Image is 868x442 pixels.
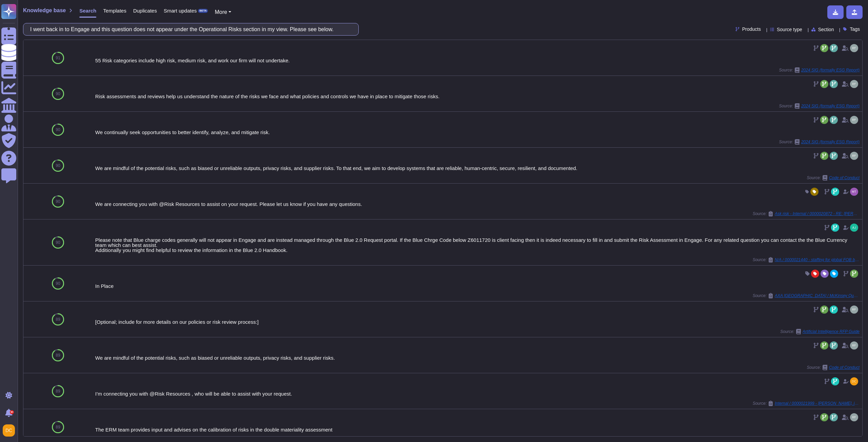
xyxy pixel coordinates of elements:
[215,9,227,15] span: More
[133,8,157,13] span: Duplicates
[850,224,858,232] img: user
[818,27,834,32] span: Section
[850,413,858,421] img: user
[775,212,860,216] span: Ask risk - Internal / 0000020872 - RE: [PERSON_NAME], important risk guidance for [PERSON_NAME] A...
[850,377,858,385] img: user
[850,44,858,52] img: user
[850,27,860,31] span: Tags
[850,341,858,350] img: user
[807,365,860,370] span: Source:
[23,8,66,13] span: Knowledge base
[753,293,860,298] span: Source:
[95,94,860,99] div: Risk assessments and reviews help us understand the nature of the risks we face and what policies...
[829,176,860,180] span: Code of Conduct
[775,401,860,405] span: Internal / 0000021999 - [PERSON_NAME], important risk guidance for Roche AMG Visioning Phase (881...
[779,139,860,145] span: Source:
[164,8,197,13] span: Smart updates
[56,240,60,245] span: 90
[850,306,858,314] img: user
[753,401,860,406] span: Source:
[27,23,352,35] input: Search a question or template...
[850,152,858,160] img: user
[95,355,860,360] div: We are mindful of the potential risks, such as biased or unreliable outputs, privacy risks, and s...
[803,330,860,334] span: Artificial Intelligence RFP Guide
[95,202,860,207] div: We are connecting you with @Risk Resources to assist on your request. Please let us know if you h...
[79,8,96,13] span: Search
[780,329,860,334] span: Source:
[1,423,20,438] button: user
[779,103,860,109] span: Source:
[215,8,231,16] button: More
[56,353,60,357] span: 89
[801,140,860,144] span: 2024 SIG (formally ESG Report)
[775,294,860,298] span: AXA [GEOGRAPHIC_DATA] / McKinsey Questionnaire Axa
[777,27,802,32] span: Source type
[56,425,60,429] span: 89
[56,56,60,60] span: 91
[850,188,858,196] img: user
[775,258,860,262] span: N/A / 0000021440 - staffing for global FOB blue currency opportunity
[103,8,126,13] span: Templates
[95,319,860,324] div: [Optional; include for more details on our policies or risk review process:]
[56,317,60,321] span: 89
[807,175,860,181] span: Source:
[95,130,860,135] div: We continually seek opportunities to better identify, analyze, and mitigate risk.
[56,389,60,393] span: 89
[95,427,860,432] div: The ERM team provides input and advises on the calibration of risks in the double materiality ass...
[753,211,860,216] span: Source:
[95,391,860,396] div: I’m connecting you with @Risk Resources , who will be able to assist with your request.
[56,199,60,204] span: 90
[753,257,860,262] span: Source:
[779,67,860,73] span: Source:
[3,424,15,437] img: user
[850,116,858,124] img: user
[742,27,761,31] span: Products
[95,283,860,289] div: In Place
[56,164,60,168] span: 90
[95,166,860,171] div: We are mindful of the potential risks, such as biased or unreliable outputs, privacy risks, and s...
[801,104,860,108] span: 2024 SIG (formally ESG Report)
[95,237,860,253] div: Please note that Blue charge codes generally will not appear in Engage and are instead managed th...
[829,365,860,370] span: Code of Conduct
[850,80,858,88] img: user
[10,410,14,414] div: 9+
[56,128,60,132] span: 90
[198,9,208,13] div: BETA
[56,281,60,286] span: 90
[801,68,860,72] span: 2024 SIG (formally ESG Report)
[56,92,60,96] span: 90
[95,58,860,63] div: 55 Risk categories include high risk, medium risk, and work our firm will not undertake.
